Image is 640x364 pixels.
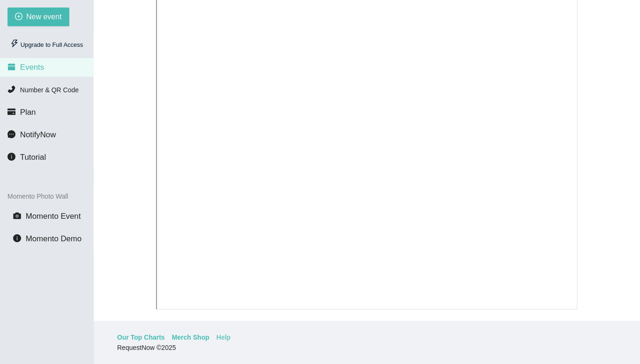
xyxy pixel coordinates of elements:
[13,212,21,220] span: camera
[26,234,82,243] span: Momento Demo
[7,36,86,54] div: Upgrade to Full Access
[7,63,15,71] span: calendar
[20,86,79,94] span: Number & QR Code
[15,13,22,22] span: plus-circle
[20,108,36,117] span: Plan
[20,153,46,162] span: Tutorial
[13,234,21,242] span: info-circle
[7,153,15,161] span: info-circle
[7,7,69,26] button: plus-circleNew event
[26,212,81,221] span: Momento Event
[7,130,15,138] span: message
[26,11,62,22] span: New event
[117,342,614,353] div: RequestNow © 2025
[20,130,56,139] span: NotifyNow
[10,39,19,48] span: thunderbolt
[7,108,15,116] span: credit-card
[172,332,209,342] a: Merch Shop
[216,332,231,342] a: Help
[117,332,165,342] a: Our Top Charts
[20,63,44,72] span: Events
[7,85,15,93] span: phone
